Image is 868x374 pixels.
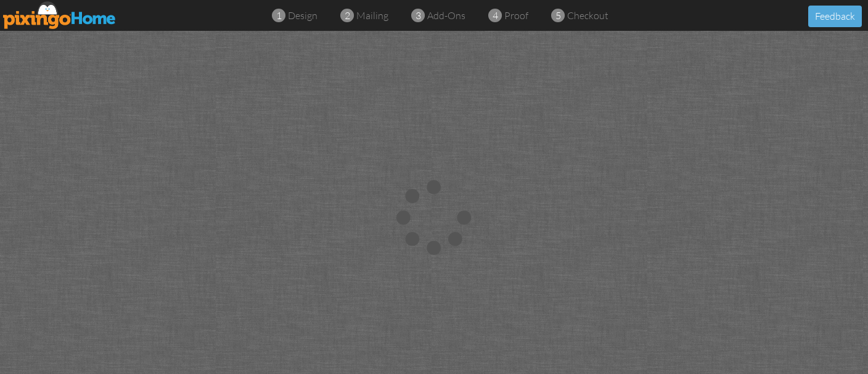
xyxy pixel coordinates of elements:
span: 3 [416,9,421,23]
span: 5 [555,9,561,23]
span: proof [504,9,528,22]
span: 1 [276,9,282,23]
img: pixingo logo [3,1,117,29]
span: checkout [567,9,608,22]
span: mailing [356,9,388,22]
span: add-ons [427,9,465,22]
span: design [288,9,317,22]
button: Feedback [808,6,862,27]
span: 2 [345,9,350,23]
span: 4 [493,9,498,23]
